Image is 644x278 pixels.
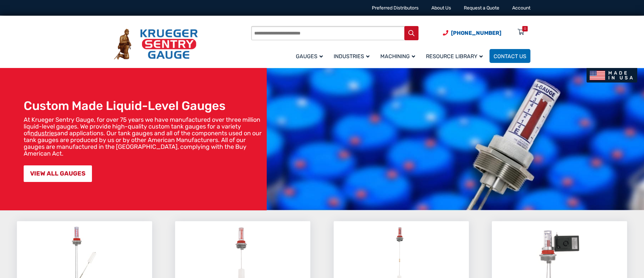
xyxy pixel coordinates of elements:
[334,53,369,60] span: Industries
[24,98,263,113] h1: Custom Made Liquid-Level Gauges
[330,48,376,64] a: Industries
[24,165,92,182] a: VIEW ALL GAUGES
[376,48,422,64] a: Machining
[431,5,451,11] a: About Us
[24,116,263,157] p: At Krueger Sentry Gauge, for over 75 years we have manufactured over three million liquid-level g...
[587,68,637,83] img: Made In USA
[451,30,501,36] span: [PHONE_NUMBER]
[114,29,198,60] img: Krueger Sentry Gauge
[267,68,644,210] img: bg_hero_bannerksentry
[372,5,419,11] a: Preferred Distributors
[30,130,57,137] a: industries
[524,26,526,31] div: 0
[426,53,483,60] span: Resource Library
[380,53,415,60] span: Machining
[443,29,501,37] a: Phone Number (920) 434-8860
[296,53,323,60] span: Gauges
[512,5,530,11] a: Account
[422,48,490,64] a: Resource Library
[490,49,530,63] a: Contact Us
[494,53,526,60] span: Contact Us
[292,48,330,64] a: Gauges
[464,5,499,11] a: Request a Quote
